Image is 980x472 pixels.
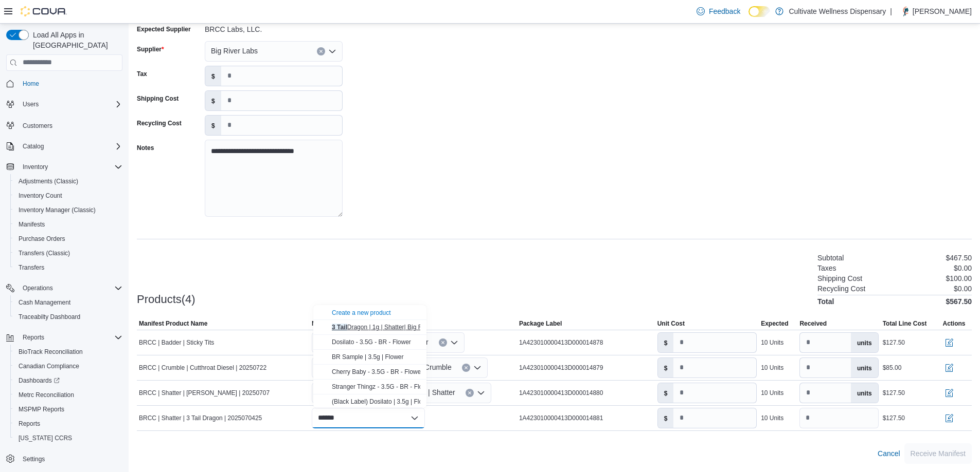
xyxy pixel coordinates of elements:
button: 3 Tail Dragon | 1g | Shatter| Big River [313,320,426,335]
span: Adjustments (Classic) [14,175,122,187]
a: Traceabilty Dashboard [14,311,84,323]
button: Clear input [317,47,325,55]
span: Receive Manifest [911,448,966,459]
div: BRCC Labs, LLC. [205,21,343,33]
h6: Taxes [817,264,836,272]
label: Tax [137,70,147,78]
button: Close list of options [411,414,419,422]
span: Manifests [14,218,122,231]
button: Settings [2,451,127,466]
label: $ [205,91,221,110]
a: Canadian Compliance [14,360,83,372]
span: Settings [23,455,45,463]
button: Catalog [2,139,127,154]
button: Clear input [462,364,470,372]
span: Catalog [19,140,122,153]
label: $ [658,383,674,403]
span: Metrc Reconciliation [19,391,74,399]
button: Inventory [19,161,52,173]
button: Receive Manifest [904,443,972,464]
a: Reports [14,418,44,430]
span: Canadian Compliance [14,360,122,372]
label: units [851,333,878,352]
button: Inventory Count [10,188,127,203]
button: Cancel [874,443,904,464]
a: Inventory Count [14,190,66,202]
label: $ [658,358,674,377]
mark: 3 Tail [332,324,347,331]
span: BRCC | Shatter | 3 Tail Dragon | 2025070425 [139,414,262,422]
span: Purchase Orders [19,235,65,243]
div: $85.00 [883,364,902,372]
h6: Shipping Cost [817,274,862,282]
span: Users [23,100,39,108]
button: Open list of options [473,364,482,372]
a: Feedback [692,1,744,22]
div: $127.50 [883,338,905,347]
span: BRCC | Badder | Sticky Tits [139,338,214,347]
button: Users [2,97,127,111]
span: BRCC | Crumble | Cutthroat Diesel | 20250722 [139,364,266,372]
span: BRCC | Shatter | [PERSON_NAME] | 20250707 [139,389,270,397]
a: Adjustments (Classic) [14,175,82,187]
span: Inventory [19,161,122,173]
button: Cash Management [10,295,127,310]
div: 10 Units [761,414,783,422]
span: Adjustments (Classic) [19,177,78,185]
a: Cash Management [14,296,75,309]
input: Dark Mode [749,6,770,17]
button: BR Sample | 3.5g | Flower [313,350,426,365]
span: Inventory Manager (Classic) [19,206,96,214]
span: Users [19,98,122,110]
div: Choose from the following options [313,305,426,469]
span: Reports [23,333,44,342]
span: Cancel [878,448,900,459]
span: Reports [14,418,122,430]
button: Transfers (Classic) [10,246,127,260]
span: Transfers [19,263,44,272]
a: MSPMP Reports [14,403,68,416]
span: Load All Apps in [GEOGRAPHIC_DATA] [29,30,122,50]
span: Dark Mode [749,17,749,17]
a: BioTrack Reconciliation [14,346,87,358]
span: Transfers [14,261,122,274]
span: Inventory Count [19,192,62,200]
label: $ [658,333,674,352]
button: Canadian Compliance [10,359,127,373]
div: Create a new product [332,309,391,317]
h4: $567.50 [946,297,972,306]
span: Traceabilty Dashboard [19,313,80,321]
button: Dosilato - 3.5G - BR - Flower [313,335,426,350]
button: Reports [2,330,127,345]
span: Dosilato - 3.5G - BR - Flower [332,338,411,346]
button: Users [19,98,43,110]
span: Home [23,80,39,88]
span: Reports [19,331,122,344]
label: Expected Supplier [137,25,191,33]
a: Transfers (Classic) [14,247,74,259]
span: Stranger Thingz - 3.5G - BR - Flower [332,383,433,390]
span: Feedback [709,6,740,16]
span: Operations [23,284,53,292]
button: Inventory Manager (Classic) [10,203,127,217]
div: $127.50 [883,414,905,422]
span: Reports [19,420,40,428]
span: Mapped Product [312,319,360,328]
button: Reports [19,331,48,344]
div: 10 Units [761,338,783,347]
div: Seth Coleman [896,5,908,17]
button: Inventory [2,160,127,174]
button: MSPMP Reports [10,402,127,417]
button: Cherry Baby - 3.5G - BR - Flower [313,365,426,380]
p: $0.00 [954,285,972,293]
span: Big River Labs [211,45,258,57]
p: $0.00 [954,264,972,272]
img: Cova [21,6,67,16]
p: | [890,5,892,17]
span: Dragon | 1g | Shatter| Big River [332,324,433,331]
label: units [851,358,878,377]
button: Transfers [10,260,127,275]
span: MSPMP Reports [14,403,122,416]
label: Notes [137,144,154,152]
button: Home [2,76,127,91]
